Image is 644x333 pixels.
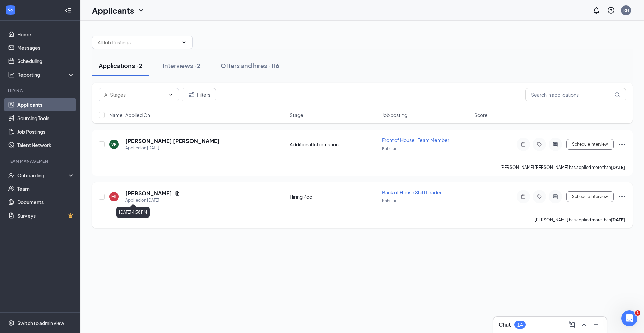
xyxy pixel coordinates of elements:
[551,142,559,147] svg: ActiveChat
[8,71,15,78] svg: Analysis
[618,140,626,148] svg: Ellipses
[382,198,396,203] span: Kahului
[580,321,588,329] svg: ChevronUp
[17,125,75,138] a: Job Postings
[607,6,615,14] svg: QuestionInfo
[125,197,180,204] div: Applied on [DATE]
[567,319,577,330] button: ComposeMessage
[382,146,396,151] span: Kahului
[104,91,165,98] input: All Stages
[611,217,625,222] b: [DATE]
[591,319,601,330] button: Minimize
[499,321,511,328] h3: Chat
[125,190,172,197] h5: [PERSON_NAME]
[187,91,196,99] svg: Filter
[623,7,629,13] div: RH
[382,189,442,195] span: Back of House Shift Leader
[566,139,614,150] button: Schedule Interview
[519,194,527,199] svg: Note
[568,321,576,329] svg: ComposeMessage
[137,6,145,14] svg: ChevronDown
[17,195,75,209] a: Documents
[519,142,527,147] svg: Note
[109,112,150,118] span: Name · Applied On
[566,191,614,202] button: Schedule Interview
[535,217,626,223] p: [PERSON_NAME] has applied more than .
[98,39,179,46] input: All Job Postings
[65,7,71,14] svg: Collapse
[221,61,279,70] div: Offers and hires · 116
[111,194,117,200] div: ML
[621,310,637,326] iframe: Intercom live chat
[163,61,201,70] div: Interviews · 2
[99,61,143,70] div: Applications · 2
[382,137,449,143] span: Front of House- Team Member
[635,310,640,316] span: 1
[290,112,303,118] span: Stage
[614,92,620,97] svg: MagnifyingGlass
[474,112,488,118] span: Score
[7,7,14,13] svg: WorkstreamLogo
[17,28,75,41] a: Home
[127,174,166,185] div: [PERSON_NAME]
[182,88,216,101] button: Filter Filters
[551,194,559,199] svg: ActiveChat
[579,319,589,330] button: ChevronUp
[290,193,378,200] div: Hiring Pool
[125,137,220,145] h5: [PERSON_NAME] [PERSON_NAME]
[618,193,626,201] svg: Ellipses
[500,164,626,170] p: [PERSON_NAME] [PERSON_NAME] has applied more than .
[290,141,378,148] div: Additional Information
[592,321,600,329] svg: Minimize
[592,6,600,14] svg: Notifications
[382,112,407,118] span: Job posting
[611,165,625,170] b: [DATE]
[17,138,75,152] a: Talent Network
[168,92,173,97] svg: ChevronDown
[17,172,69,179] div: Onboarding
[92,5,134,16] h1: Applicants
[8,172,15,179] svg: UserCheck
[8,320,15,326] svg: Settings
[17,111,75,125] a: Sourcing Tools
[517,322,523,328] div: 14
[8,158,73,164] div: Team Management
[125,145,220,151] div: Applied on [DATE]
[525,88,626,101] input: Search in applications
[17,54,75,68] a: Scheduling
[175,191,180,196] svg: Document
[17,41,75,54] a: Messages
[535,194,543,199] svg: Tag
[17,320,64,326] div: Switch to admin view
[181,40,187,45] svg: ChevronDown
[111,142,117,147] div: VK
[17,98,75,111] a: Applicants
[535,142,543,147] svg: Tag
[17,209,75,222] a: SurveysCrown
[17,71,75,78] div: Reporting
[8,88,73,94] div: Hiring
[17,182,75,195] a: Team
